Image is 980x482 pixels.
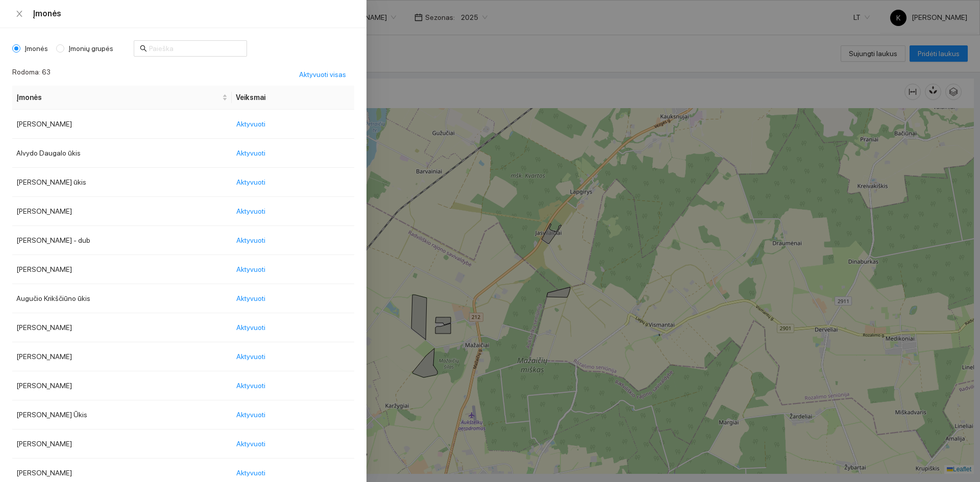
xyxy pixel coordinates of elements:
div: Įmonės [33,8,354,19]
button: Aktyvuoti [236,377,274,394]
span: close [15,10,23,18]
td: [PERSON_NAME] [12,255,232,284]
button: Aktyvuoti [236,232,274,248]
button: Aktyvuoti [236,436,274,452]
td: [PERSON_NAME] [12,197,232,226]
th: this column's title is Įmonės,this column is sortable [12,86,232,110]
td: [PERSON_NAME] - dub [12,226,232,255]
td: [PERSON_NAME] [12,429,232,459]
span: Aktyvuoti [236,235,265,246]
span: Aktyvuoti [236,176,265,188]
span: Aktyvuoti [236,147,265,159]
td: [PERSON_NAME] [12,371,232,400]
span: Aktyvuoti [236,118,265,130]
td: Alvydo Daugalo ūkis [12,139,232,168]
td: Augučio Krikščiūno ūkis [12,284,232,313]
button: Close [12,9,27,19]
button: Aktyvuoti [236,145,274,161]
button: Aktyvuoti visas [291,66,354,83]
button: Aktyvuoti [236,465,274,481]
td: [PERSON_NAME] [12,110,232,139]
span: Aktyvuoti [236,264,265,275]
span: Aktyvuoti [236,467,265,478]
span: search [140,45,147,52]
td: [PERSON_NAME] Ūkis [12,400,232,429]
span: Aktyvuoti visas [299,69,346,80]
span: Aktyvuoti [236,409,265,420]
button: Aktyvuoti [236,203,274,219]
span: Įmonių grupės [64,43,117,54]
button: Aktyvuoti [236,407,274,423]
button: Aktyvuoti [236,348,274,365]
span: Aktyvuoti [236,380,265,391]
th: Veiksmai [232,86,354,110]
span: Aktyvuoti [236,293,265,304]
button: Aktyvuoti [236,319,274,336]
button: Aktyvuoti [236,116,274,132]
td: [PERSON_NAME] [12,342,232,371]
span: Aktyvuoti [236,438,265,449]
td: [PERSON_NAME] [12,313,232,342]
td: [PERSON_NAME] ūkis [12,168,232,197]
button: Aktyvuoti [236,290,274,307]
input: Paieška [149,43,241,54]
span: Aktyvuoti [236,322,265,333]
span: Aktyvuoti [236,206,265,217]
button: Aktyvuoti [236,174,274,190]
span: Aktyvuoti [236,351,265,362]
span: Rodoma: 63 [12,66,51,83]
span: Įmonės [20,43,52,54]
span: Įmonės [16,92,220,103]
button: Aktyvuoti [236,261,274,277]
